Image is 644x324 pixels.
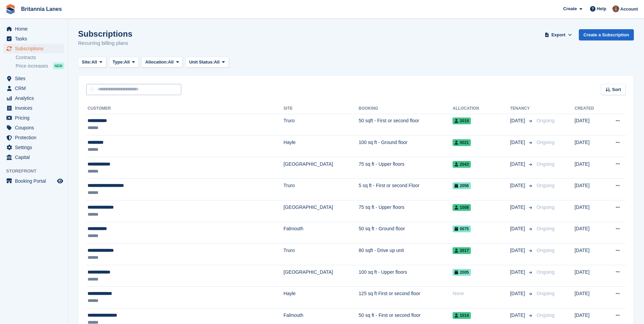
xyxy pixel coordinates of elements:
span: Account [620,6,638,13]
span: 1008 [453,204,471,211]
td: 100 sq ft - Ground floor [359,136,453,157]
th: Allocation [453,103,510,114]
td: [DATE] [574,157,604,179]
a: menu [3,34,64,43]
span: 3017 [453,247,471,254]
span: Allocation: [145,59,168,66]
img: Andy Collier [612,5,619,12]
span: All [214,59,220,66]
img: stora-icon-8386f47178a22dfd0bd8f6a31ec36ba5ce8667c1dd55bd0f319d3a0aa187defe.svg [5,4,16,14]
a: menu [3,113,64,123]
span: Ongoing [536,269,554,275]
span: Ongoing [536,291,554,296]
td: [DATE] [574,287,604,308]
span: Export [551,32,565,38]
td: [DATE] [574,265,604,287]
a: menu [3,74,64,83]
a: menu [3,44,64,53]
span: Type: [113,59,124,66]
a: menu [3,93,64,103]
a: menu [3,143,64,152]
a: menu [3,152,64,162]
span: Sort [612,86,621,93]
span: Capital [15,152,56,162]
span: Unit Status: [189,59,214,66]
td: 75 sq ft - Upper floors [359,200,453,222]
a: Contracts [16,54,64,61]
span: 2043 [453,161,471,168]
span: Booking Portal [15,176,56,186]
span: Subscriptions [15,44,56,53]
button: Site: All [78,57,106,68]
td: [DATE] [574,114,604,136]
span: CRM [15,84,56,93]
td: 100 sq ft - Upper floors [359,265,453,287]
a: Price increases NEW [16,62,64,70]
a: Create a Subscription [579,29,634,40]
span: [DATE] [510,247,526,254]
td: [DATE] [574,136,604,157]
td: [DATE] [574,222,604,244]
td: [DATE] [574,244,604,265]
h1: Subscriptions [78,29,132,38]
span: Ongoing [536,140,554,145]
span: Storefront [6,168,68,175]
td: 125 sq ft First or second floor [359,287,453,308]
td: Falmouth [283,222,359,244]
span: All [124,59,130,66]
span: [DATE] [510,204,526,211]
td: [GEOGRAPHIC_DATA] [283,265,359,287]
span: Ongoing [536,312,554,318]
span: Settings [15,143,56,152]
span: Site: [82,59,91,66]
a: Preview store [56,177,64,185]
th: Site [283,103,359,114]
span: Pricing [15,113,56,123]
p: Recurring billing plans [78,39,132,47]
span: Help [597,5,606,12]
th: Customer [86,103,283,114]
span: 0021 [453,139,471,146]
span: [DATE] [510,269,526,276]
span: Ongoing [536,248,554,253]
td: 5 sq ft - First or second Floor [359,179,453,200]
span: Ongoing [536,226,554,231]
button: Type: All [109,57,139,68]
span: Price increases [16,63,48,69]
span: All [168,59,174,66]
td: Truro [283,179,359,200]
span: 0075 [453,226,471,232]
td: 75 sq ft - Upper floors [359,157,453,179]
span: Ongoing [536,161,554,167]
span: Coupons [15,123,56,132]
span: Ongoing [536,118,554,123]
button: Export [544,29,573,40]
div: None [453,290,510,297]
button: Unit Status: All [185,57,228,68]
th: Booking [359,103,453,114]
td: Hayle [283,136,359,157]
span: Ongoing [536,183,554,188]
span: [DATE] [510,117,526,124]
a: menu [3,103,64,113]
td: [DATE] [574,200,604,222]
td: 50 sqft - First or second floor [359,114,453,136]
td: [GEOGRAPHIC_DATA] [283,157,359,179]
th: Tenancy [510,103,534,114]
td: 50 sq ft - Ground floor [359,222,453,244]
a: menu [3,123,64,132]
span: [DATE] [510,225,526,232]
td: Hayle [283,287,359,308]
span: Sites [15,74,56,83]
span: 2056 [453,182,471,189]
a: menu [3,176,64,186]
span: 2005 [453,269,471,276]
span: Create [563,5,577,12]
button: Allocation: All [142,57,183,68]
span: Tasks [15,34,56,43]
span: Invoices [15,103,56,113]
td: 80 sqft - Drive up unit [359,244,453,265]
span: 2019 [453,118,471,124]
th: Created [574,103,604,114]
span: All [91,59,97,66]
